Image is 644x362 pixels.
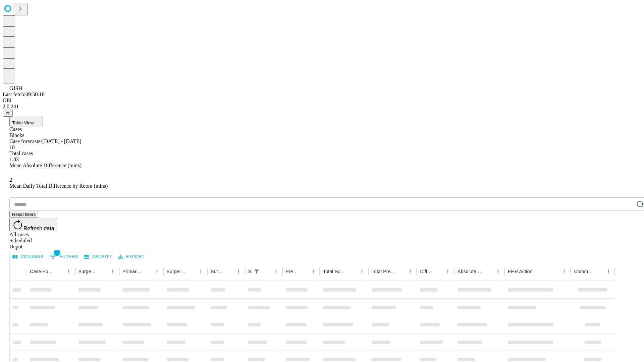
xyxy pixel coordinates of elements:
button: Show filters [48,251,80,262]
span: Total cases [9,150,33,156]
button: @ [3,110,13,117]
div: Scheduled In Room Duration [248,269,251,274]
button: Sort [262,267,271,276]
button: Sort [99,267,108,276]
span: 2 [9,177,12,183]
span: 1.83 [9,157,19,162]
button: Sort [533,267,542,276]
button: Menu [443,267,452,276]
div: Case Epic Id [30,269,54,274]
button: Menu [271,267,281,276]
button: Sort [594,267,604,276]
span: Table View [12,120,34,125]
span: 18 [9,144,15,150]
div: 1 active filter [252,267,261,276]
button: Menu [152,267,162,276]
div: Difference [420,269,433,274]
button: Sort [434,267,443,276]
button: Sort [187,267,196,276]
button: Reset filters [9,211,38,218]
button: Sort [484,267,493,276]
span: Refresh data [23,226,54,231]
button: Sort [348,267,357,276]
div: Surgery Name [167,269,186,274]
button: Table View [9,117,43,126]
div: Total Predicted Duration [372,269,396,274]
div: Primary Service [122,269,142,274]
div: Total Scheduled Duration [323,269,347,274]
button: Menu [196,267,206,276]
button: Menu [357,267,367,276]
button: Sort [299,267,309,276]
div: Surgery Date [211,269,224,274]
span: @ [5,111,10,116]
div: GEI [3,98,641,104]
div: Surgeon Name [78,269,98,274]
button: Refresh data [9,218,57,231]
span: Mean Absolute Difference (mins) [9,163,82,168]
button: Menu [604,267,613,276]
div: EHR Action [508,269,532,274]
button: Sort [224,267,234,276]
button: Menu [309,267,318,276]
span: Reset filters [12,212,36,217]
span: 1 [54,249,60,256]
button: Menu [406,267,415,276]
span: Mean Daily Total Difference by Room (mins) [9,183,108,189]
div: Predicted In Room Duration [286,269,299,274]
span: [DATE] - [DATE] [42,138,81,144]
button: Select columns [11,252,45,262]
button: Export [116,252,146,262]
div: Absolute Difference [458,269,483,274]
button: Sort [55,267,64,276]
button: Sort [143,267,152,276]
button: Sort [396,267,406,276]
button: Show filters [252,267,261,276]
div: 2.0.241 [3,104,641,110]
span: Case forecaster [9,138,42,144]
span: Last fetch: 09:50:18 [3,92,45,97]
button: Menu [559,267,569,276]
div: Comments [574,269,593,274]
button: Menu [234,267,243,276]
span: GJSH [9,85,22,91]
button: Density [83,252,114,262]
button: Menu [64,267,73,276]
button: Menu [493,267,503,276]
button: Menu [108,267,117,276]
